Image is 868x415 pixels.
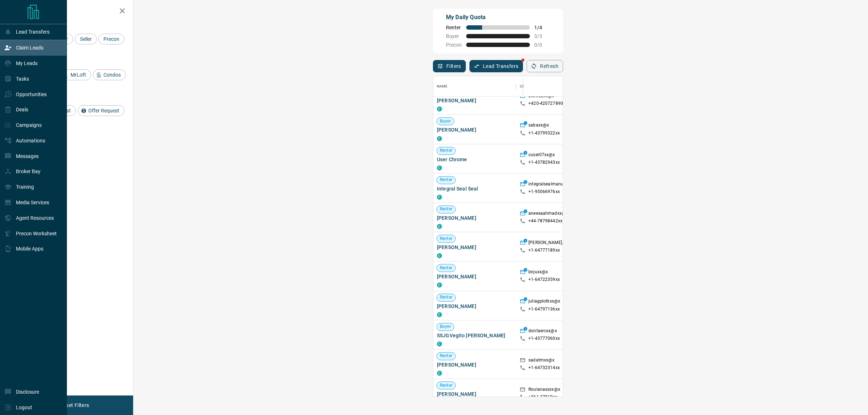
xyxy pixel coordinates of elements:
div: Seller [75,34,97,44]
span: SSJGVegito [PERSON_NAME] [437,332,512,339]
div: Offer Request [78,105,124,116]
p: +1- 43799322xx [528,130,560,136]
span: [PERSON_NAME] [437,214,512,222]
p: aextra2xx@x [528,93,554,101]
span: [PERSON_NAME] [437,244,512,251]
span: Renter [437,236,455,242]
p: +1- 64777189xx [528,248,560,254]
span: [PERSON_NAME] [437,303,512,310]
p: bnjuxx@x [528,269,548,277]
div: condos.ca [437,312,442,317]
span: MrLoft [68,72,89,78]
button: Filters [433,60,466,72]
span: [PERSON_NAME] [437,97,512,104]
p: cuser07xx@x [528,152,555,159]
span: Condos [101,72,123,78]
p: juliagplotkxx@x [528,299,560,306]
p: [PERSON_NAME].firxx@x [528,240,578,247]
span: Renter [437,206,455,213]
p: +1- 64722359xx [528,277,560,283]
span: Renter [437,294,455,300]
span: Buyer [437,118,454,124]
button: Refresh [527,60,563,72]
span: Offer Request [86,108,122,114]
span: Renter [437,147,455,154]
span: Renter [446,25,462,30]
span: [PERSON_NAME] [437,391,512,398]
p: +1- 64732314xx [528,365,560,371]
span: Renter [437,353,455,359]
span: Buyer [437,324,454,330]
p: +420- 4207278906xx [528,101,570,107]
p: +1- 43782943xx [528,159,560,166]
span: [PERSON_NAME] [437,361,512,368]
div: Precon [98,34,124,44]
span: Precon [101,36,122,42]
div: condos.ca [437,253,442,258]
p: sabaxx@x [528,123,549,130]
p: sadatmxx@x [528,357,554,365]
p: aneesaahmadxx@x [528,210,568,218]
span: Buyer [446,33,462,39]
div: condos.ca [437,283,442,288]
div: condos.ca [437,165,442,170]
p: +961- 37510xx [528,394,557,401]
div: Name [437,76,448,97]
span: Seller [77,36,94,42]
span: User Chrome [437,156,512,163]
span: Precon [446,42,462,48]
p: dontaercxx@x [528,328,557,335]
p: +1- 43777060xx [528,335,560,342]
div: Name [433,76,516,97]
span: 1 / 4 [534,25,550,30]
span: Renter [437,177,455,183]
div: Condos [93,69,126,80]
button: Lead Transfers [469,60,523,72]
div: condos.ca [437,136,442,141]
p: integralsealmanufacturixx@x [528,181,587,189]
span: Renter [437,265,455,271]
div: condos.ca [437,194,442,200]
p: +44- 78798442xx [528,218,562,224]
div: condos.ca [437,107,442,112]
span: 0 / 0 [534,42,550,48]
button: Reset Filters [55,399,94,411]
p: Roulanassxx@x [528,386,560,394]
div: MrLoft [60,69,91,80]
p: My Daily Quota [446,13,550,22]
p: +1- 95066976xx [528,189,560,195]
span: 3 / 3 [534,33,550,39]
span: Integral Seal Seal [437,185,512,192]
h2: Filters [23,7,126,16]
span: Renter [437,382,455,389]
div: condos.ca [437,341,442,346]
div: condos.ca [437,371,442,376]
span: [PERSON_NAME] [437,273,512,281]
p: +1- 64797136xx [528,306,560,312]
div: condos.ca [437,224,442,229]
span: [PERSON_NAME] [437,127,512,134]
